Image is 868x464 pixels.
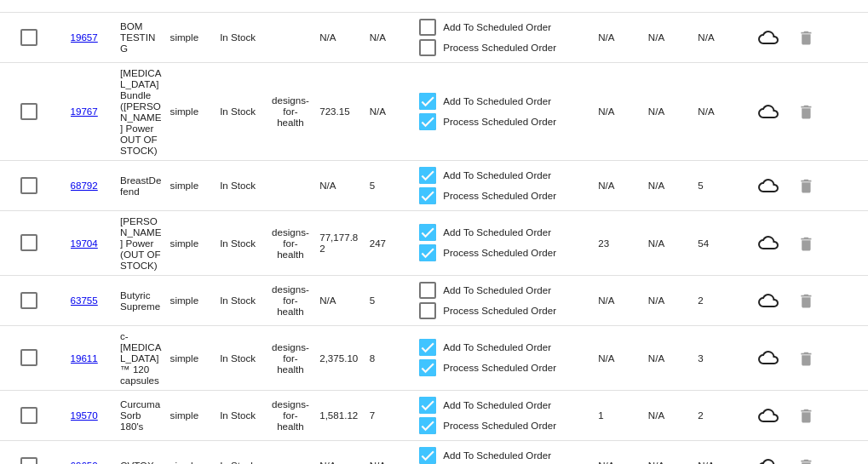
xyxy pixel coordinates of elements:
mat-icon: delete [797,172,818,198]
mat-cell: CurcumaSorb 180's [120,394,170,436]
mat-cell: N/A [598,101,648,121]
span: Add To Scheduled Order [443,337,551,358]
mat-cell: N/A [598,348,648,368]
mat-icon: delete [797,402,818,428]
span: Add To Scheduled Order [443,222,551,243]
mat-cell: 77,177.82 [319,227,370,258]
mat-cell: 723.15 [319,101,370,121]
mat-icon: cloud_queue [748,175,790,196]
mat-icon: cloud_queue [748,232,790,253]
mat-cell: N/A [648,27,698,47]
mat-cell: BOM TESTING [120,16,170,58]
span: Add To Scheduled Order [443,17,551,37]
span: Process Scheduled Order [443,37,556,58]
mat-cell: In Stock [220,233,270,253]
mat-cell: 1,581.12 [319,405,370,425]
mat-cell: N/A [648,405,698,425]
mat-cell: simple [170,101,221,121]
mat-cell: c-[MEDICAL_DATA]™ 120 capsules [120,326,170,390]
mat-cell: BreastDefend [120,170,170,201]
mat-cell: [MEDICAL_DATA] Bundle ([PERSON_NAME] Power OUT OF STOCK) [120,63,170,160]
mat-cell: 1 [598,405,648,425]
mat-icon: delete [797,345,818,371]
mat-cell: [PERSON_NAME] Power (OUT OF STOCK) [120,211,170,275]
a: 19704 [71,238,98,249]
mat-cell: 5 [370,175,420,195]
mat-cell: N/A [648,233,698,253]
span: Process Scheduled Order [443,301,556,321]
a: 19570 [71,410,98,421]
mat-cell: N/A [598,27,648,47]
mat-cell: simple [170,27,221,47]
a: 63755 [71,295,98,306]
span: Add To Scheduled Order [443,280,551,301]
mat-cell: 2 [698,405,748,425]
mat-cell: N/A [598,175,648,195]
mat-cell: 8 [370,348,420,368]
span: Process Scheduled Order [443,186,556,206]
mat-cell: In Stock [220,405,270,425]
mat-cell: Butyric Supreme [120,285,170,316]
span: Process Scheduled Order [443,243,556,263]
mat-cell: designs-for-health [270,279,320,321]
mat-cell: simple [170,405,221,425]
mat-cell: N/A [370,27,420,47]
mat-icon: cloud_queue [748,101,790,122]
span: Add To Scheduled Order [443,165,551,186]
a: 19657 [71,32,98,43]
mat-icon: cloud_queue [748,290,790,311]
mat-cell: designs-for-health [270,337,320,379]
mat-cell: N/A [319,290,370,310]
mat-cell: 3 [698,348,748,368]
mat-cell: 7 [370,405,420,425]
mat-icon: delete [797,287,818,313]
mat-cell: In Stock [220,175,270,195]
mat-cell: N/A [648,348,698,368]
mat-cell: designs-for-health [270,394,320,436]
a: 68792 [71,180,98,191]
mat-icon: cloud_queue [748,405,790,426]
mat-cell: N/A [648,290,698,310]
mat-cell: designs-for-health [270,90,320,132]
mat-cell: N/A [370,101,420,121]
mat-cell: N/A [598,290,648,310]
mat-cell: 54 [698,233,748,253]
mat-icon: cloud_queue [748,27,790,48]
mat-cell: In Stock [220,101,270,121]
span: Add To Scheduled Order [443,91,551,112]
mat-icon: delete [797,230,818,256]
mat-cell: N/A [648,175,698,195]
span: Process Scheduled Order [443,112,556,132]
mat-cell: N/A [648,101,698,121]
mat-cell: N/A [319,175,370,195]
span: Process Scheduled Order [443,415,556,436]
mat-cell: N/A [698,101,748,121]
mat-cell: In Stock [220,290,270,310]
mat-cell: 2,375.10 [319,348,370,368]
mat-icon: cloud_queue [748,347,790,368]
mat-cell: designs-for-health [270,222,320,264]
mat-cell: simple [170,175,221,195]
mat-cell: simple [170,348,221,368]
mat-cell: 23 [598,233,648,253]
mat-cell: N/A [319,27,370,47]
span: Process Scheduled Order [443,358,556,378]
a: 19767 [71,106,98,117]
mat-icon: delete [797,98,818,124]
mat-cell: 5 [698,175,748,195]
mat-cell: 247 [370,233,420,253]
mat-cell: In Stock [220,348,270,368]
mat-cell: simple [170,233,221,253]
mat-icon: delete [797,24,818,50]
mat-cell: 2 [698,290,748,310]
mat-cell: N/A [698,27,748,47]
mat-cell: In Stock [220,27,270,47]
span: Add To Scheduled Order [443,395,551,415]
mat-cell: simple [170,290,221,310]
mat-cell: 5 [370,290,420,310]
a: 19611 [71,352,98,364]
